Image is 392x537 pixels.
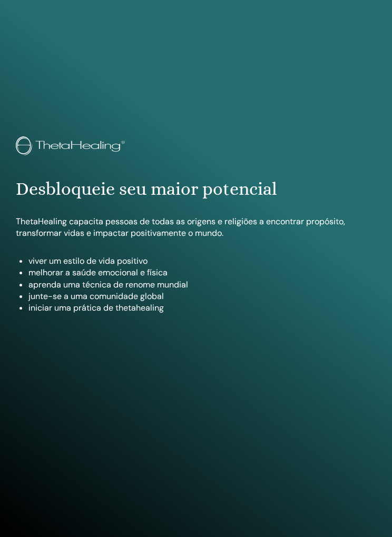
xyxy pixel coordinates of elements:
li: junte-se a uma comunidade global [28,291,376,302]
li: melhorar a saúde emocional e física [28,267,376,279]
li: viver um estilo de vida positivo [28,255,376,267]
p: ThetaHealing capacita pessoas de todas as origens e religiões a encontrar propósito, transformar ... [16,216,376,240]
h1: Desbloqueie seu maior potencial [16,178,376,200]
li: iniciar uma prática de thetahealing [28,302,376,314]
li: aprenda uma técnica de renome mundial [28,279,376,291]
